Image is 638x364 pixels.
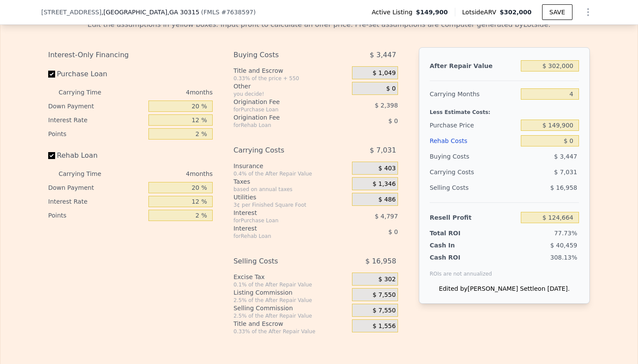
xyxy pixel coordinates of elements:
[372,322,395,330] span: $ 1,556
[370,47,396,63] span: $ 3,447
[48,99,145,113] div: Down Payment
[233,177,349,186] div: Taxes
[233,193,349,201] div: Utilities
[430,180,517,195] div: Selling Costs
[542,4,572,20] button: SAVE
[48,195,145,208] div: Interest Rate
[233,253,330,269] div: Selling Costs
[365,253,396,269] span: $ 16,958
[430,86,517,102] div: Carrying Months
[59,85,115,99] div: Carrying Time
[462,8,500,16] span: Lotside ARV
[233,297,349,304] div: 2.5% of the After Repair Value
[102,8,200,16] span: , [GEOGRAPHIC_DATA]
[233,106,330,113] div: for Purchase Loan
[233,304,349,312] div: Selling Commission
[370,143,396,158] span: $ 7,031
[550,184,577,191] span: $ 16,958
[388,228,398,235] span: $ 0
[233,217,330,224] div: for Purchase Loan
[233,162,349,170] div: Insurance
[233,66,349,75] div: Title and Escrow
[554,153,577,160] span: $ 3,447
[204,9,220,16] span: FMLS
[430,229,484,237] div: Total ROI
[372,291,395,299] span: $ 7,550
[430,164,484,180] div: Carrying Costs
[233,319,349,328] div: Title and Escrow
[430,241,484,250] div: Cash In
[233,97,330,106] div: Origination Fee
[41,8,102,16] span: [STREET_ADDRESS]
[48,148,145,163] label: Rehab Loan
[375,102,398,109] span: $ 2,398
[378,196,396,204] span: $ 486
[554,169,577,175] span: $ 7,031
[48,181,145,195] div: Down Payment
[388,117,398,124] span: $ 0
[233,312,349,319] div: 2.5% of the After Repair Value
[372,69,395,77] span: $ 1,049
[416,8,448,16] span: $149,900
[372,307,395,315] span: $ 7,550
[375,213,398,220] span: $ 4,797
[233,143,330,158] div: Carrying Costs
[233,75,349,82] div: 0.33% of the price + 550
[167,9,199,16] span: , GA 30315
[430,210,517,225] div: Resell Profit
[233,224,330,233] div: Interest
[430,58,517,74] div: After Repair Value
[386,85,396,93] span: $ 0
[430,253,492,262] div: Cash ROI
[48,208,145,222] div: Points
[233,281,349,288] div: 0.1% of the After Repair Value
[233,288,349,297] div: Listing Commission
[233,201,349,208] div: 3¢ per Finished Square Foot
[550,254,577,261] span: 308.13%
[430,117,517,133] div: Purchase Price
[233,328,349,335] div: 0.33% of the After Repair Value
[550,242,577,249] span: $ 40,459
[233,170,349,177] div: 0.4% of the After Repair Value
[48,71,55,78] input: Purchase Loan
[48,152,55,159] input: Rehab Loan
[48,19,590,30] div: Edit the assumptions in yellow boxes. Input profit to calculate an offer price. Pre-set assumptio...
[201,8,256,16] div: ( )
[500,9,532,16] span: $302,000
[430,284,579,293] div: Edited by [PERSON_NAME] Settle on [DATE].
[579,3,597,21] button: Show Options
[48,66,145,82] label: Purchase Loan
[554,230,577,237] span: 77.73%
[233,82,349,91] div: Other
[430,102,579,117] div: Less Estimate Costs:
[59,167,115,181] div: Carrying Time
[233,91,349,97] div: you decide!
[48,113,145,127] div: Interest Rate
[233,113,330,122] div: Origination Fee
[372,8,416,16] span: Active Listing
[48,127,145,141] div: Points
[48,47,213,63] div: Interest-Only Financing
[233,186,349,193] div: based on annual taxes
[221,9,253,16] span: # 7638597
[233,208,330,217] div: Interest
[118,167,213,181] div: 4 months
[233,122,330,129] div: for Rehab Loan
[430,149,517,164] div: Buying Costs
[233,233,330,240] div: for Rehab Loan
[372,180,395,188] span: $ 1,346
[118,85,213,99] div: 4 months
[430,262,492,277] div: ROIs are not annualized
[378,165,396,172] span: $ 403
[430,133,517,149] div: Rehab Costs
[233,273,349,281] div: Excise Tax
[233,47,330,63] div: Buying Costs
[378,276,396,283] span: $ 302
